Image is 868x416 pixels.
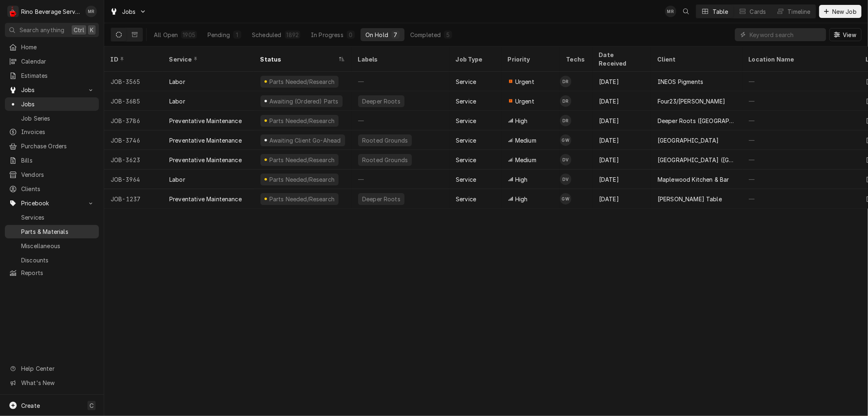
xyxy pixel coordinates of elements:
a: Jobs [5,97,99,111]
div: JOB-3685 [104,91,163,111]
div: 1892 [286,31,299,39]
span: High [515,117,528,125]
div: GW [560,193,571,205]
span: Clients [21,185,95,193]
span: Help Center [21,364,94,373]
div: Techs [566,55,586,64]
div: Cards [750,7,766,16]
div: Priority [508,55,552,64]
div: Pending [208,31,230,39]
div: DV [560,174,571,185]
span: Calendar [21,57,95,66]
div: Parts Needed/Research [268,77,335,86]
span: Purchase Orders [21,142,95,150]
div: [PERSON_NAME] Table [658,195,722,203]
div: Date Received [599,51,643,68]
div: Damon Rinehart's Avatar [560,95,571,107]
div: [DATE] [593,169,651,189]
div: — [742,72,859,91]
a: Clients [5,182,99,196]
div: Timeline [788,7,811,16]
span: Miscellaneous [21,242,95,250]
div: Service [456,195,476,203]
div: JOB-3746 [104,130,163,150]
div: Service [456,97,476,106]
span: C [90,401,94,410]
a: Go to Jobs [107,5,150,18]
div: Dane Vagedes's Avatar [560,154,571,165]
div: — [742,111,859,130]
a: Purchase Orders [5,139,99,153]
div: Awaiting Client Go-Ahead [268,136,341,145]
div: DR [560,115,571,126]
div: Graham Wick's Avatar [560,193,571,205]
span: Estimates [21,71,95,80]
div: DR [560,76,571,87]
div: Preventative Maintenance [169,117,242,125]
div: Melissa Rinehart's Avatar [85,6,97,17]
div: Deeper Roots [361,195,401,203]
div: DV [560,154,571,165]
a: Go to Help Center [5,362,99,375]
div: Labor [169,97,185,106]
span: Ctrl [74,26,84,34]
div: Dane Vagedes's Avatar [560,174,571,185]
a: Go to What's New [5,376,99,390]
span: Create [21,402,40,409]
div: Deeper Roots ([GEOGRAPHIC_DATA]) [658,117,736,125]
div: DR [560,95,571,107]
div: INEOS Pigments [658,77,703,86]
div: MR [85,6,97,17]
span: Pricebook [21,199,83,207]
button: Search anythingCtrlK [5,23,99,37]
div: [GEOGRAPHIC_DATA] ([GEOGRAPHIC_DATA]) [658,156,736,164]
input: Keyword search [750,28,822,41]
span: Invoices [21,128,95,136]
div: GW [560,134,571,146]
div: Job Type [456,55,495,64]
div: Parts Needed/Research [268,175,335,184]
span: High [515,195,528,203]
span: Bills [21,156,95,165]
div: Parts Needed/Research [268,117,335,125]
div: — [742,130,859,150]
div: Service [456,77,476,86]
div: [GEOGRAPHIC_DATA] [658,136,719,145]
span: What's New [21,379,94,387]
div: Service [456,175,476,184]
span: K [90,26,94,34]
div: Table [713,7,728,16]
div: — [352,111,449,130]
div: JOB-3786 [104,111,163,130]
a: Parts & Materials [5,225,99,238]
div: Graham Wick's Avatar [560,134,571,146]
div: MR [665,6,676,17]
div: Rino Beverage Service [21,7,81,16]
div: Preventative Maintenance [169,156,242,164]
div: 5 [446,31,450,39]
div: [DATE] [593,111,651,130]
span: Medium [515,136,536,145]
span: Jobs [21,86,83,94]
a: Invoices [5,125,99,139]
span: Discounts [21,256,95,264]
span: Jobs [122,7,136,16]
div: Scheduled [252,31,281,39]
button: Open search [680,5,693,18]
div: Labor [169,175,185,184]
a: Discounts [5,253,99,267]
div: Preventative Maintenance [169,195,242,203]
div: JOB-3964 [104,169,163,189]
div: Location Name [749,55,851,64]
div: Damon Rinehart's Avatar [560,76,571,87]
div: [DATE] [593,72,651,91]
div: All Open [154,31,178,39]
div: [DATE] [593,91,651,111]
button: View [829,28,861,41]
span: Services [21,213,95,222]
a: Calendar [5,55,99,68]
a: Go to Pricebook [5,196,99,210]
div: [DATE] [593,130,651,150]
div: In Progress [311,31,343,39]
span: Jobs [21,100,95,108]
